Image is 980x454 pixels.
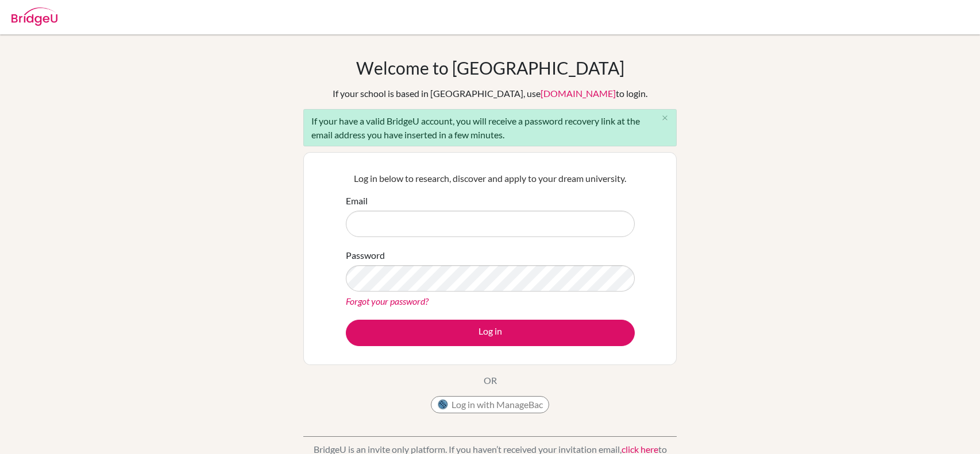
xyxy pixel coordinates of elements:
[333,87,647,100] div: If your school is based in [GEOGRAPHIC_DATA], use to login.
[346,172,635,185] p: Log in below to research, discover and apply to your dream university.
[356,57,624,78] h1: Welcome to [GEOGRAPHIC_DATA]
[11,7,57,26] img: Bridge-U
[346,296,429,306] a: Forgot your password?
[431,396,549,413] button: Log in with ManageBac
[303,109,677,146] div: If your have a valid BridgeU account, you will receive a password recovery link at the email addr...
[484,374,497,387] p: OR
[346,249,385,262] label: Password
[346,194,368,208] label: Email
[653,110,676,127] button: Close
[661,114,669,122] i: close
[541,88,616,99] a: [DOMAIN_NAME]
[346,320,635,346] button: Log in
